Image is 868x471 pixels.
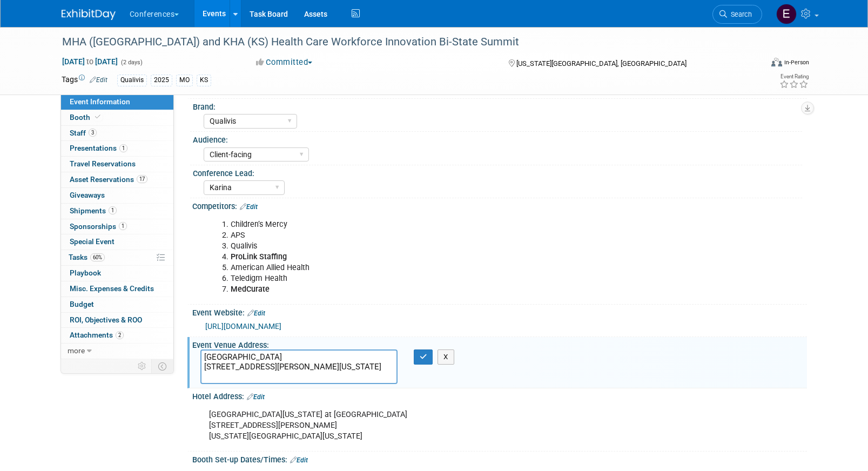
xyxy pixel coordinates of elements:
div: In-Person [784,58,809,66]
a: Sponsorships1 [61,219,173,234]
span: Giveaways [70,191,105,199]
img: Erin Anderson [776,4,797,24]
a: ROI, Objectives & ROO [61,313,173,328]
span: 3 [89,129,97,137]
span: more [68,346,85,355]
div: Brand: [193,99,802,112]
span: Attachments [70,331,124,339]
li: American Allied Health [231,263,682,273]
a: Presentations1 [61,141,173,156]
div: Hotel Address: [192,388,807,402]
li: APS [231,230,682,241]
div: Conference Lead: [193,165,802,179]
div: [GEOGRAPHIC_DATA][US_STATE] at [GEOGRAPHIC_DATA] [STREET_ADDRESS][PERSON_NAME] [US_STATE][GEOGRAP... [201,404,688,447]
a: Special Event [61,234,173,250]
div: Event Website: [192,305,807,319]
td: Tags [62,74,107,86]
a: Event Information [61,95,173,110]
span: Search [727,10,752,18]
a: Shipments1 [61,204,173,219]
span: Booth [70,113,103,122]
span: Presentations [70,144,127,152]
span: Sponsorships [70,222,127,231]
div: Qualivis [117,75,147,86]
span: 60% [90,253,105,261]
a: Edit [290,456,308,464]
div: 2025 [151,75,172,86]
a: Giveaways [61,188,173,203]
a: Edit [90,76,107,84]
button: Committed [252,57,317,68]
a: Search [712,5,762,24]
img: Format-Inperson.png [771,58,782,66]
div: Event Rating [779,74,809,79]
div: Event Venue Address: [192,337,807,351]
td: Toggle Event Tabs [151,359,173,373]
a: Playbook [61,266,173,281]
span: Staff [70,129,97,137]
a: Edit [247,309,265,317]
span: Playbook [70,268,101,277]
a: [URL][DOMAIN_NAME] [205,322,281,331]
span: [US_STATE][GEOGRAPHIC_DATA], [GEOGRAPHIC_DATA] [516,59,687,68]
span: 1 [119,222,127,230]
div: Booth Set-up Dates/Times: [192,452,807,466]
span: 2 [116,331,124,339]
a: Tasks60% [61,250,173,265]
td: Personalize Event Tab Strip [133,359,152,373]
a: Edit [247,393,265,401]
a: Attachments2 [61,328,173,343]
div: Audience: [193,132,802,145]
span: Travel Reservations [70,159,136,168]
div: Competitors: [192,198,807,212]
button: X [438,349,454,365]
span: Tasks [69,253,105,261]
span: Misc. Expenses & Credits [70,284,154,293]
a: Edit [240,203,258,211]
a: Travel Reservations [61,157,173,172]
a: Asset Reservations17 [61,172,173,187]
div: Event Format [698,56,810,72]
a: more [61,344,173,359]
b: ProLink Staffing [231,252,287,261]
span: 17 [137,175,147,183]
span: Budget [70,300,94,308]
img: ExhibitDay [62,9,116,20]
a: Staff3 [61,126,173,141]
a: Booth [61,110,173,125]
div: MHA ([GEOGRAPHIC_DATA]) and KHA (KS) Health Care Workforce Innovation Bi-State Summit [58,32,746,52]
span: Shipments [70,206,117,215]
span: to [85,57,95,66]
li: Children’s Mercy [231,219,682,230]
div: KS [197,75,211,86]
div: MO [176,75,193,86]
span: 1 [109,206,117,214]
span: (2 days) [120,59,143,66]
span: ROI, Objectives & ROO [70,315,142,324]
a: Misc. Expenses & Credits [61,281,173,297]
span: Special Event [70,237,115,246]
b: MedCurate [231,285,270,294]
span: Asset Reservations [70,175,147,184]
span: [DATE] [DATE] [62,57,118,66]
span: 1 [119,144,127,152]
li: Qualivis [231,241,682,252]
li: Teledigm Health [231,273,682,284]
span: Event Information [70,97,130,106]
i: Booth reservation complete [95,114,100,120]
a: Budget [61,297,173,312]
